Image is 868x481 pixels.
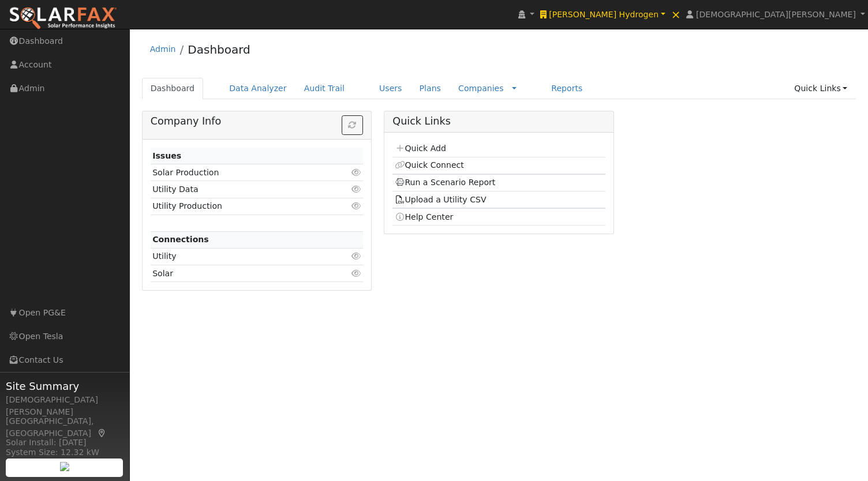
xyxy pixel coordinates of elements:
span: [DEMOGRAPHIC_DATA][PERSON_NAME] [696,10,856,19]
a: Map [97,429,107,438]
span: × [671,7,681,21]
a: Reports [542,78,591,99]
a: Audit Trail [295,78,353,99]
a: Plans [411,78,450,99]
i: Click to view [351,185,361,193]
div: [GEOGRAPHIC_DATA], [GEOGRAPHIC_DATA] [6,415,124,439]
a: Quick Connect [395,160,464,170]
h5: Quick Links [392,115,605,127]
a: Data Analyzer [220,78,295,99]
div: System Size: 12.32 kW [6,446,124,459]
a: Dashboard [188,43,250,57]
h5: Company Info [151,115,363,127]
td: Utility Production [151,198,329,215]
a: Users [371,78,411,99]
a: Upload a Utility CSV [395,195,487,204]
i: Click to view [351,168,361,176]
a: Quick Links [785,78,856,99]
strong: Connections [152,235,209,244]
div: Solar Install: [DATE] [6,437,124,449]
div: [DEMOGRAPHIC_DATA][PERSON_NAME] [6,394,124,418]
i: Click to view [351,202,361,210]
a: Help Center [395,212,454,221]
td: Solar Production [151,164,329,181]
img: SolarFax [9,6,117,31]
i: Click to view [351,269,361,277]
td: Utility [151,248,329,265]
td: Solar [151,265,329,282]
a: Admin [150,44,176,54]
span: Site Summary [6,378,124,394]
strong: Issues [152,151,181,160]
a: Companies [458,84,504,93]
td: Utility Data [151,181,329,198]
i: Click to view [351,252,361,260]
a: Dashboard [142,78,204,99]
a: Quick Add [395,144,446,153]
span: [PERSON_NAME] Hydrogen [549,10,659,19]
img: retrieve [60,462,69,471]
a: Run a Scenario Report [395,178,496,187]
